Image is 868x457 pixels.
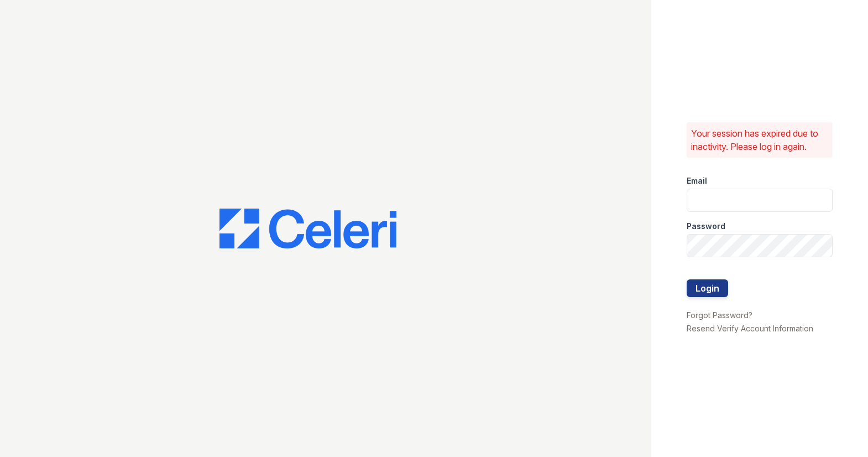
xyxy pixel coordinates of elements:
img: CE_Logo_Blue-a8612792a0a2168367f1c8372b55b34899dd931a85d93a1a3d3e32e68fde9ad4.png [219,209,396,248]
a: Forgot Password? [687,310,752,320]
a: Resend Verify Account Information [687,324,813,333]
label: Email [687,175,707,186]
button: Login [687,279,728,297]
label: Password [687,221,725,232]
p: Your session has expired due to inactivity. Please log in again. [691,127,829,153]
